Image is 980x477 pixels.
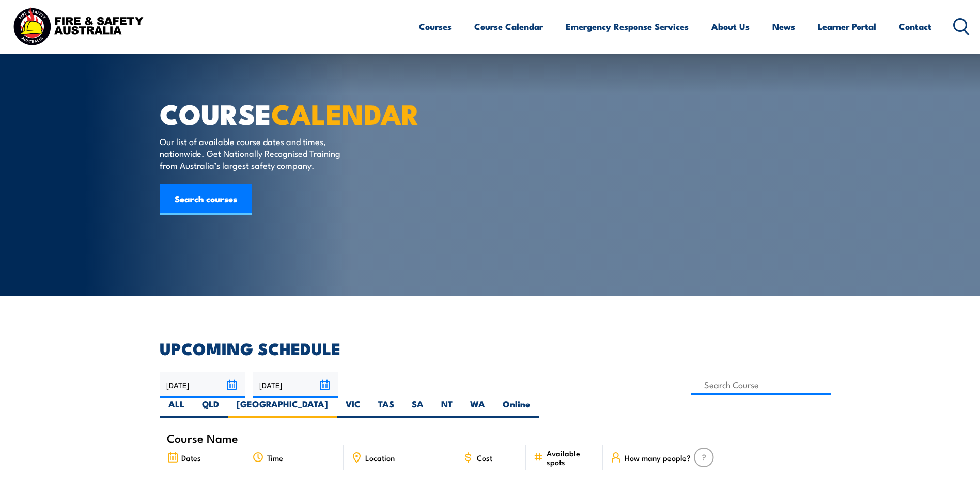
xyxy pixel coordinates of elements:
a: Search courses [160,184,252,215]
label: NT [432,398,461,418]
label: ALL [160,398,193,418]
label: SA [403,398,432,418]
h1: COURSE [160,101,415,125]
span: Time [267,453,283,462]
label: TAS [369,398,403,418]
span: Available spots [547,449,596,466]
a: Courses [419,13,452,40]
label: [GEOGRAPHIC_DATA] [228,398,337,418]
a: Contact [899,13,931,40]
span: How many people? [625,453,691,462]
p: Our list of available course dates and times, nationwide. Get Nationally Recognised Training from... [160,135,348,171]
input: To date [253,372,338,398]
span: Course Name [167,434,238,442]
a: News [772,13,795,40]
input: From date [160,372,245,398]
a: About Us [711,13,750,40]
label: Online [494,398,539,418]
label: WA [461,398,494,418]
a: Emergency Response Services [566,13,689,40]
span: Dates [181,453,201,462]
a: Course Calendar [474,13,543,40]
a: Learner Portal [818,13,876,40]
span: Cost [477,453,492,462]
h2: UPCOMING SCHEDULE [160,341,821,355]
label: VIC [337,398,369,418]
label: QLD [193,398,228,418]
input: Search Course [691,375,831,395]
strong: CALENDAR [271,91,419,134]
span: Location [365,453,395,462]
